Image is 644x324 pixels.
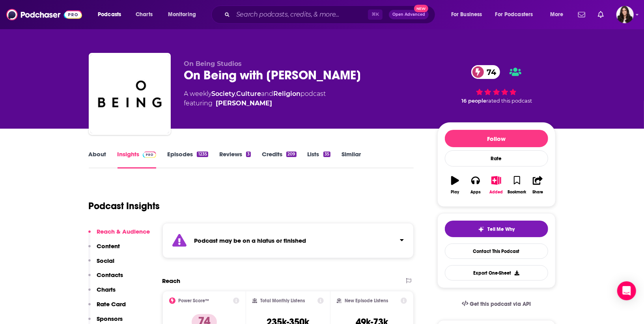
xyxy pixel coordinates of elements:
a: 74 [471,65,500,79]
span: Tell Me Why [487,226,515,232]
button: Apps [465,171,486,199]
button: open menu [162,8,206,21]
div: A weekly podcast [184,89,326,108]
a: Contact This Podcast [445,243,548,259]
h1: Podcast Insights [89,200,160,212]
div: 209 [286,152,296,157]
button: open menu [545,8,573,21]
p: Social [97,257,115,264]
a: Similar [342,150,361,169]
button: open menu [446,8,492,21]
div: Play [451,190,459,195]
span: Open Advanced [392,13,425,17]
a: Episodes1235 [167,150,208,169]
a: InsightsPodchaser Pro [118,150,157,169]
button: tell me why sparkleTell Me Why [445,221,548,237]
span: Logged in as RebeccaShapiro [616,6,634,23]
span: For Podcasters [495,9,533,20]
a: Get this podcast via API [455,294,538,314]
span: featuring [184,99,326,108]
div: 74 16 peoplerated this podcast [437,60,556,109]
button: Reach & Audience [88,228,150,242]
span: Get this podcast via API [470,301,531,307]
a: Show notifications dropdown [595,8,607,21]
img: User Profile [616,6,634,23]
button: Export One-Sheet [445,265,548,281]
span: 16 people [462,98,487,104]
img: tell me why sparkle [478,226,484,232]
a: About [89,150,106,169]
div: Search podcasts, credits, & more... [219,6,443,24]
button: Follow [445,130,548,147]
a: Society [212,90,235,97]
h2: Power Score™ [179,298,209,303]
button: Play [445,171,465,199]
span: , [235,90,237,97]
h2: Reach [162,277,181,285]
div: [PERSON_NAME] [216,99,273,108]
a: Credits209 [262,150,296,169]
img: On Being with Krista Tippett [90,54,169,133]
button: Charts [88,286,116,300]
span: New [414,5,428,12]
button: Show profile menu [616,6,634,23]
section: Click to expand status details [162,223,414,258]
img: Podchaser - Follow, Share and Rate Podcasts [6,7,82,22]
a: Religion [274,90,301,97]
strong: Podcast may be on a hiatus or finished [194,237,306,244]
span: For Business [451,9,482,20]
button: Bookmark [507,171,527,199]
h2: Total Monthly Listens [260,298,305,303]
h2: New Episode Listens [345,298,388,303]
span: and [261,90,274,97]
button: Added [486,171,506,199]
p: Content [97,242,120,250]
div: 1235 [197,152,208,157]
div: 3 [246,152,251,157]
div: Added [490,190,503,195]
a: Culture [237,90,261,97]
img: Podchaser Pro [143,152,157,158]
a: Reviews3 [219,150,251,169]
span: rated this podcast [487,98,532,104]
button: Share [527,171,548,199]
a: Show notifications dropdown [575,8,588,21]
div: Share [532,190,543,195]
button: open menu [490,8,545,21]
button: Content [88,242,120,257]
p: Charts [97,286,116,293]
div: Open Intercom Messenger [617,281,636,300]
span: On Being Studios [184,60,242,67]
p: Rate Card [97,300,126,308]
button: open menu [92,8,131,21]
span: Charts [136,9,153,20]
span: 74 [479,65,500,79]
button: Open AdvancedNew [389,10,429,19]
button: Rate Card [88,300,126,315]
a: Charts [131,8,157,21]
span: Monitoring [168,9,196,20]
div: Rate [445,150,548,167]
div: 35 [323,152,330,157]
span: ⌘ K [368,9,383,20]
div: Apps [470,190,481,195]
span: More [550,9,564,20]
a: Lists35 [308,150,330,169]
p: Sponsors [97,315,123,322]
p: Reach & Audience [97,228,150,235]
input: Search podcasts, credits, & more... [233,8,368,21]
div: Bookmark [508,190,526,195]
button: Social [88,257,115,272]
button: Contacts [88,271,123,286]
p: Contacts [97,271,123,279]
span: Podcasts [98,9,121,20]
